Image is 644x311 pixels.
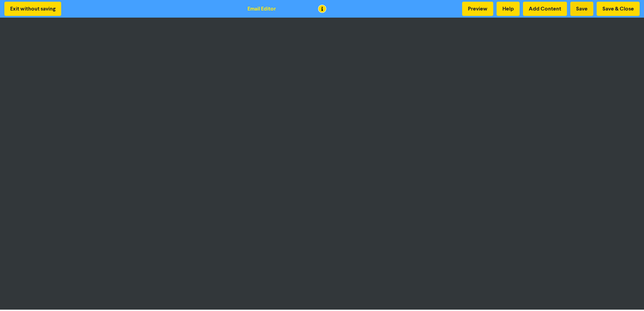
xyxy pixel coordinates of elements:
button: Exit without saving [4,2,61,16]
button: Preview [462,2,493,16]
button: Help [497,2,520,16]
button: Save & Close [597,2,640,16]
button: Add Content [523,2,567,16]
button: Save [570,2,593,16]
div: Email Editor [247,5,276,13]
